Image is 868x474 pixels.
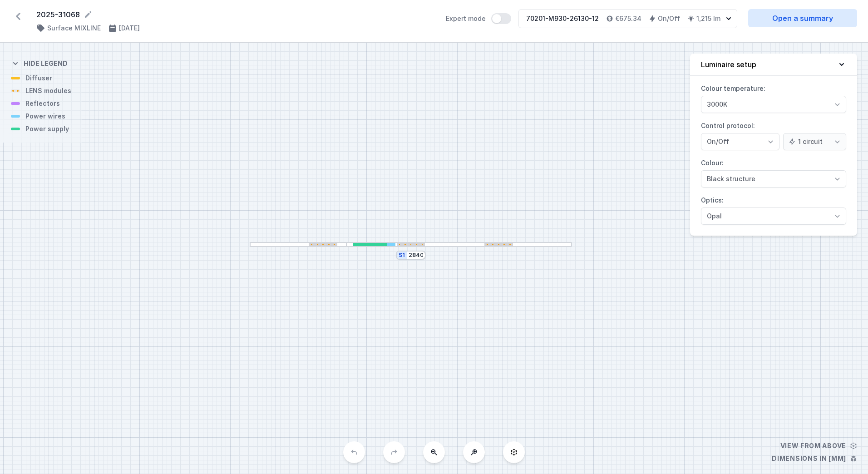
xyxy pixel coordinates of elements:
input: Dimension [mm] [409,252,423,259]
label: Colour: [701,156,846,188]
h4: 1,215 lm [696,14,720,23]
button: 70201-M930-26130-12€675.34On/Off1,215 lm [518,9,737,28]
label: Expert mode [446,13,511,24]
button: Rename project [84,10,93,19]
h4: Surface MIXLINE [47,24,101,33]
h4: Luminaire setup [701,59,756,70]
select: Control protocol: [701,133,779,150]
label: Colour temperature: [701,81,846,113]
form: 2025-31068 [36,9,435,20]
label: Control protocol: [701,118,846,150]
select: Optics: [701,207,846,225]
h4: Hide legend [24,59,68,68]
button: Expert mode [491,13,511,24]
div: 70201-M930-26130-12 [526,14,599,23]
h4: [DATE] [119,24,140,33]
select: Colour: [701,170,846,188]
a: Open a summary [748,9,857,27]
select: Colour temperature: [701,96,846,113]
select: Control protocol: [783,133,846,150]
label: Optics: [701,193,846,225]
h4: On/Off [658,14,680,23]
button: Hide legend [11,52,68,74]
h4: €675.34 [615,14,641,23]
button: Luminaire setup [690,54,857,76]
